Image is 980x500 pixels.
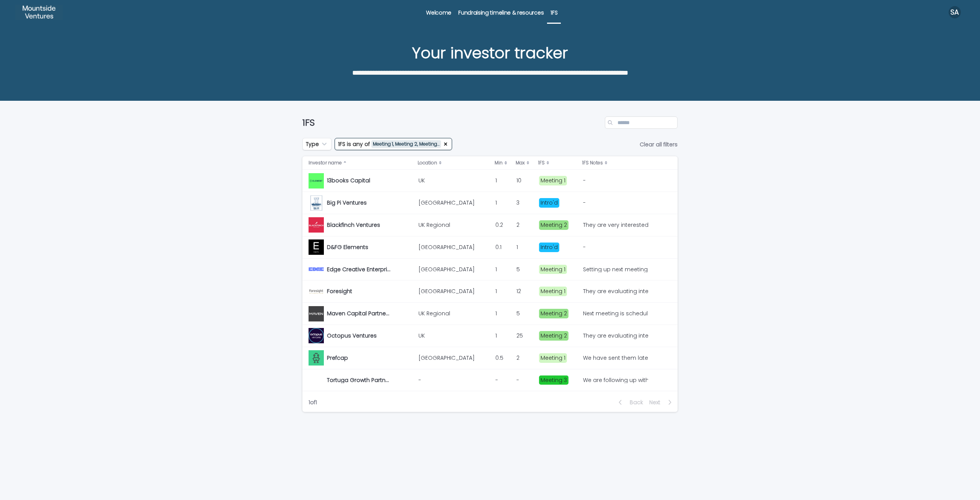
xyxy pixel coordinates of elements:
div: Meeting 3 [539,375,568,385]
tr: ForesightForesight [GEOGRAPHIC_DATA][GEOGRAPHIC_DATA] 11 1212 Meeting 1They are evaluating intern... [302,280,678,303]
p: - [495,375,500,384]
tr: Edge Creative Enterprise FundEdge Creative Enterprise Fund [GEOGRAPHIC_DATA][GEOGRAPHIC_DATA] 11 ... [302,258,678,280]
p: Edge Creative Enterprise Fund [327,265,392,273]
span: Clear all filters [640,142,678,147]
p: 2 [516,353,521,361]
p: 5 [516,265,521,273]
tr: D&FG ElementsD&FG Elements [GEOGRAPHIC_DATA][GEOGRAPHIC_DATA] 0.10.1 11 Intro'd- [302,236,678,258]
div: - [583,200,586,206]
div: - [583,244,586,251]
p: 13books Capital [327,176,372,184]
p: 1 of 1 [302,393,323,412]
p: - [418,375,423,384]
p: 1FS [538,159,545,167]
p: Maven Capital Partners [327,309,392,317]
p: [GEOGRAPHIC_DATA] [418,243,476,251]
p: 1 [495,309,498,317]
p: [GEOGRAPHIC_DATA] [418,353,476,361]
div: Meeting 2 [539,309,568,318]
p: Octopus Ventures [327,331,378,339]
p: 0.2 [495,220,505,228]
p: Min [495,159,503,167]
button: 1FS [335,138,452,150]
div: Meeting 1 [539,265,567,274]
p: UK Regional [418,309,452,317]
div: We have sent them latest information request and they are now processing + coming back to [GEOGRA... [583,355,647,361]
p: 2 [516,220,521,228]
p: 1 [495,176,498,184]
p: 1 [516,243,519,251]
div: - [583,177,586,184]
button: Next [646,399,678,406]
div: Next meeting is scheduled for [DATE] [583,310,647,317]
p: UK [418,331,426,339]
p: 0.5 [495,353,505,361]
p: Foresight [327,287,354,295]
p: 12 [516,287,523,295]
p: 0.1 [495,243,503,251]
button: Back [612,399,646,406]
p: - [516,375,521,384]
tr: Big Pi VenturesBig Pi Ventures [GEOGRAPHIC_DATA][GEOGRAPHIC_DATA] 11 33 Intro'd- [302,192,678,214]
span: Next [649,400,665,405]
div: We are following up with them to address their concerns over when we become EBITDA positive [583,377,647,384]
button: Type [302,138,332,150]
p: D&FG Elements [327,243,370,251]
p: [GEOGRAPHIC_DATA] [418,287,476,295]
p: Investor name [309,159,342,167]
span: Back [625,400,643,405]
tr: Octopus VenturesOctopus Ventures UKUK 11 2525 Meeting 2They are evaluating internally following 2... [302,325,678,347]
tr: PrefcapPrefcap [GEOGRAPHIC_DATA][GEOGRAPHIC_DATA] 0.50.5 22 Meeting 1We have sent them latest inf... [302,347,678,369]
div: SA [949,6,961,18]
tr: Blackfinch VenturesBlackfinch Ventures UK RegionalUK Regional 0.20.2 22 Meeting 2They are very in... [302,214,678,236]
p: Location [418,159,437,167]
p: 1 [495,331,498,339]
div: They are very interested but have had questions on our valuation which we are currently discussin... [583,222,647,228]
p: 5 [516,309,521,317]
div: Meeting 2 [539,220,568,230]
div: Intro'd [539,198,559,208]
div: Meeting 1 [539,287,567,296]
div: Meeting 2 [539,331,568,341]
p: Big Pi Ventures [327,198,368,206]
p: 1 [495,265,498,273]
p: [GEOGRAPHIC_DATA] [418,198,476,206]
p: Prefcap [327,353,350,361]
div: They are evaluating internally before proceeding [583,288,647,295]
p: UK [418,176,426,184]
input: Search [605,116,678,129]
p: UK Regional [418,220,452,228]
div: Setting up next meeting [583,266,647,273]
p: 3 [516,198,521,206]
p: 1FS Notes [582,159,603,167]
p: Max [516,159,525,167]
p: 25 [516,331,524,339]
h1: Your investor tracker [302,44,678,62]
tr: Maven Capital PartnersMaven Capital Partners UK RegionalUK Regional 11 55 Meeting 2Next meeting i... [302,303,678,325]
div: Intro'd [539,243,559,252]
div: They are evaluating internally following 2nd meeting [583,333,647,339]
tr: 13books Capital13books Capital UKUK 11 1010 Meeting 1- [302,170,678,192]
p: Blackfinch Ventures [327,220,382,228]
div: Meeting 1 [539,176,567,185]
button: Clear all filters [637,139,678,150]
p: [GEOGRAPHIC_DATA] [418,265,476,273]
p: 10 [516,176,523,184]
p: Tortuga Growth Partners [327,375,392,384]
p: 1 [495,287,498,295]
tr: Tortuga Growth PartnersTortuga Growth Partners -- -- -- Meeting 3We are following up with them to... [302,369,678,391]
p: 1 [495,198,498,206]
h1: 1FS [302,117,602,128]
div: Meeting 1 [539,353,567,363]
img: twZmyNITGKVq2kBU3Vg1 [15,5,63,20]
